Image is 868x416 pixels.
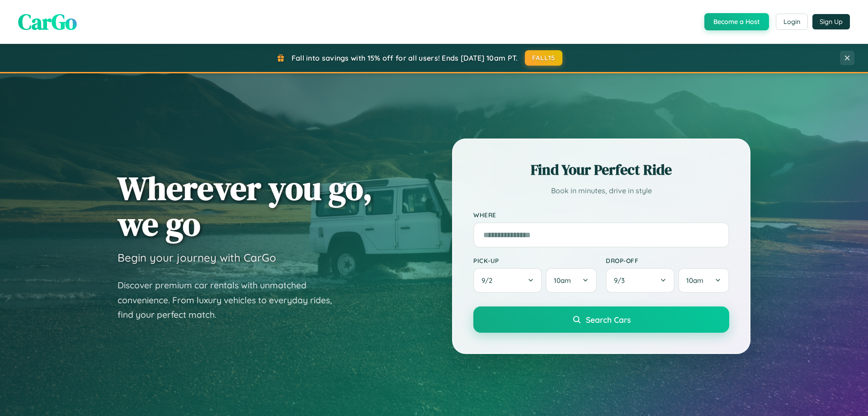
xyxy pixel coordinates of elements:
[118,278,344,322] p: Discover premium car rentals with unmatched convenience. From luxury vehicles to everyday rides, ...
[18,7,77,37] span: CarGo
[606,268,675,293] button: 9/3
[473,268,542,293] button: 9/2
[473,257,597,264] label: Pick-up
[812,14,850,29] button: Sign Up
[473,306,729,333] button: Search Cars
[614,276,629,285] span: 9 / 3
[118,251,276,264] h3: Begin your journey with CarGo
[525,50,563,66] button: FALL15
[678,268,729,293] button: 10am
[704,13,769,30] button: Become a Host
[554,276,571,285] span: 10am
[473,184,729,197] p: Book in minutes, drive in style
[473,211,729,219] label: Where
[686,276,703,285] span: 10am
[606,257,729,264] label: Drop-off
[586,315,631,325] span: Search Cars
[776,14,808,30] button: Login
[118,170,373,242] h1: Wherever you go, we go
[481,276,497,285] span: 9 / 2
[292,53,518,62] span: Fall into savings with 15% off for all users! Ends [DATE] 10am PT.
[473,160,729,180] h2: Find Your Perfect Ride
[546,268,597,293] button: 10am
